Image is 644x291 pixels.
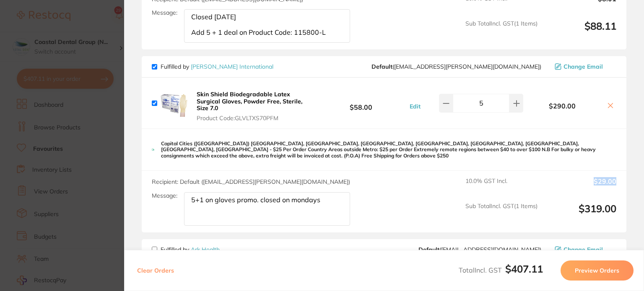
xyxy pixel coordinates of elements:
span: Total Incl. GST [459,266,543,274]
textarea: 5+1 on gloves promo. closed on mondays [184,192,350,226]
a: Ark Health [191,246,220,253]
span: cch@arkhealth.com.au [418,246,541,253]
p: Capital Cities ([GEOGRAPHIC_DATA]) [GEOGRAPHIC_DATA], [GEOGRAPHIC_DATA], [GEOGRAPHIC_DATA], [GEOG... [161,141,616,159]
b: Default [418,246,439,253]
textarea: Closed [DATE] Add 5 + 1 deal on Product Code: 115800-L [184,9,350,43]
img: ZHdsYmNhaA [161,90,187,117]
span: Sub Total Incl. GST ( 1 Items) [465,203,538,226]
b: Skin Shield Biodegradable Latex Surgical Gloves, Powder Free, Sterile, Size 7.0 [197,90,302,111]
b: $407.11 [505,263,543,275]
output: $88.11 [544,20,616,43]
button: Change Email [552,63,616,70]
span: Recipient: Default ( [EMAIL_ADDRESS][PERSON_NAME][DOMAIN_NAME] ) [152,178,350,185]
output: $29.00 [544,178,616,196]
b: $58.00 [314,95,408,111]
span: Sub Total Incl. GST ( 1 Items) [465,20,538,43]
span: restocq@livingstone.com.au [371,63,541,70]
b: $290.00 [523,102,601,110]
label: Message: [152,192,177,199]
label: Message: [152,9,177,16]
button: Preview Orders [561,260,634,281]
button: Clear Orders [135,260,177,281]
button: Change Email [552,246,616,253]
p: Fulfilled by [161,246,220,253]
button: Edit [407,103,423,110]
span: Product Code: GLVLTXS70PFM [197,115,312,121]
b: Default [371,63,392,70]
a: [PERSON_NAME] International [191,63,273,70]
span: Change Email [563,246,603,253]
span: Change Email [563,63,603,70]
span: 10.0 % GST Incl. [465,178,538,196]
p: Fulfilled by [161,63,273,70]
output: $319.00 [544,203,616,226]
button: Skin Shield Biodegradable Latex Surgical Gloves, Powder Free, Sterile, Size 7.0 Product Code:GLVL... [194,90,314,121]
